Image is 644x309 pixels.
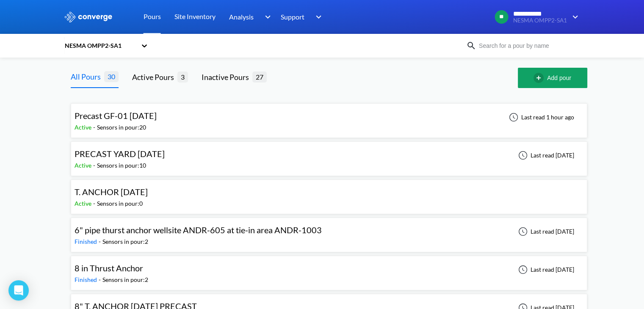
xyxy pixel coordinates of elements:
img: downArrow.svg [567,12,580,22]
div: Sensors in pour: 20 [97,123,146,132]
img: downArrow.svg [310,12,324,22]
a: 8 in Thrust AnchorFinished-Sensors in pour:2Last read [DATE] [71,265,587,273]
div: All Pours [71,71,104,83]
span: Finished [75,238,99,245]
a: 6" pipe thurst anchor wellsite ANDR-605 at tie-in area ANDR-1003Finished-Sensors in pour:2Last re... [71,227,587,235]
span: 3 [177,72,188,82]
div: Sensors in pour: 2 [102,275,148,284]
input: Search for a pour by name [476,41,579,50]
span: Active [75,162,93,169]
span: - [93,124,97,131]
div: Last read [DATE] [514,265,577,275]
div: Last read 1 hour ago [504,112,577,122]
span: - [93,200,97,207]
div: Open Intercom Messenger [8,280,29,301]
div: Sensors in pour: 2 [102,237,148,246]
button: Add pour [518,68,587,88]
a: Precast GF-01 [DATE]Active-Sensors in pour:20Last read 1 hour ago [71,113,587,120]
div: Inactive Pours [202,71,252,83]
span: - [93,162,97,169]
span: 8 in Thrust Anchor [75,263,143,273]
div: NESMA OMPP2-SA1 [64,41,137,50]
div: Sensors in pour: 10 [97,161,146,170]
span: Analysis [229,11,254,22]
span: Precast GF-01 [DATE] [75,110,157,121]
span: - [99,238,102,245]
span: 27 [252,72,267,82]
div: Last read [DATE] [514,226,577,237]
div: Sensors in pour: 0 [97,199,143,208]
span: Finished [75,276,99,283]
span: 6" pipe thurst anchor wellsite ANDR-605 at tie-in area ANDR-1003 [75,225,322,235]
img: logo_ewhite.svg [64,11,113,22]
div: Active Pours [132,71,177,83]
a: T. ANCHOR [DATE]Active-Sensors in pour:0 [71,189,587,196]
img: downArrow.svg [259,12,273,22]
span: Active [75,200,93,207]
span: - [99,276,102,283]
span: Support [281,11,304,22]
img: icon-search.svg [466,41,476,51]
span: 30 [104,71,119,82]
span: Active [75,124,93,131]
div: Last read [DATE] [514,150,577,160]
span: T. ANCHOR [DATE] [75,187,148,197]
span: NESMA OMPP2-SA1 [513,17,567,24]
span: PRECAST YARD [DATE] [75,149,165,159]
img: add-circle-outline.svg [533,73,547,83]
a: PRECAST YARD [DATE]Active-Sensors in pour:10Last read [DATE] [71,151,587,158]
